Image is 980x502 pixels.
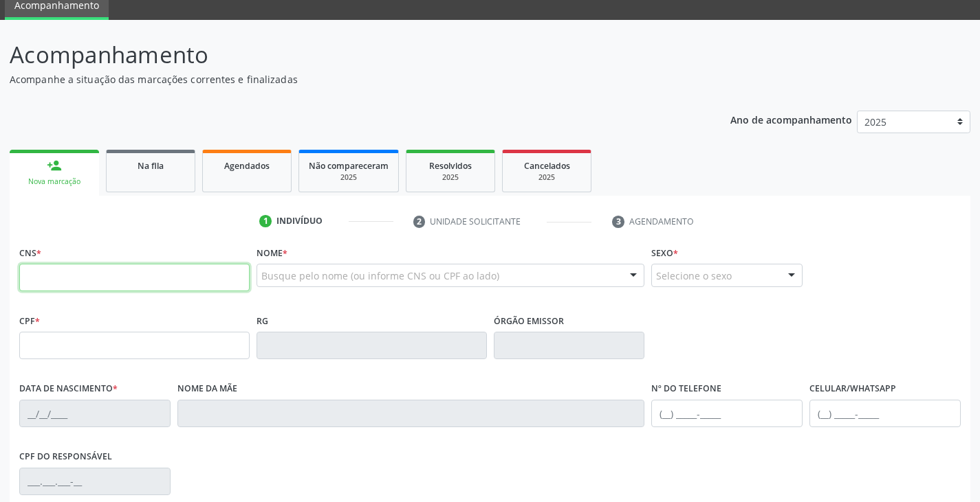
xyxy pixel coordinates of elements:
label: CPF [19,310,40,332]
label: Nome da mãe [177,378,237,400]
input: ___.___.___-__ [19,468,171,495]
div: person_add [47,158,62,173]
label: Órgão emissor [494,310,564,332]
span: Selecione o sexo [656,269,732,283]
label: Celular/WhatsApp [809,378,896,400]
span: Não compareceram [309,160,389,172]
input: (__) _____-_____ [651,400,803,427]
div: 2025 [512,172,581,183]
span: Cancelados [524,160,570,172]
input: __/__/____ [19,400,171,427]
label: CPF do responsável [19,446,112,468]
label: Sexo [651,242,678,264]
span: Na fila [138,160,164,172]
label: Nome [257,242,287,264]
label: RG [257,310,268,332]
p: Acompanhe a situação das marcações correntes e finalizadas [10,72,682,87]
label: Data de nascimento [19,378,118,400]
span: Busque pelo nome (ou informe CNS ou CPF ao lado) [261,269,499,283]
div: 1 [259,215,272,227]
p: Ano de acompanhamento [730,111,852,128]
p: Acompanhamento [10,38,682,72]
div: 2025 [309,172,389,183]
div: Indivíduo [276,215,323,227]
label: Nº do Telefone [651,378,721,400]
div: 2025 [416,172,485,183]
div: Nova marcação [19,176,89,187]
input: (__) _____-_____ [809,400,961,427]
span: Resolvidos [429,160,472,172]
span: Agendados [224,160,270,172]
label: CNS [19,242,41,264]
